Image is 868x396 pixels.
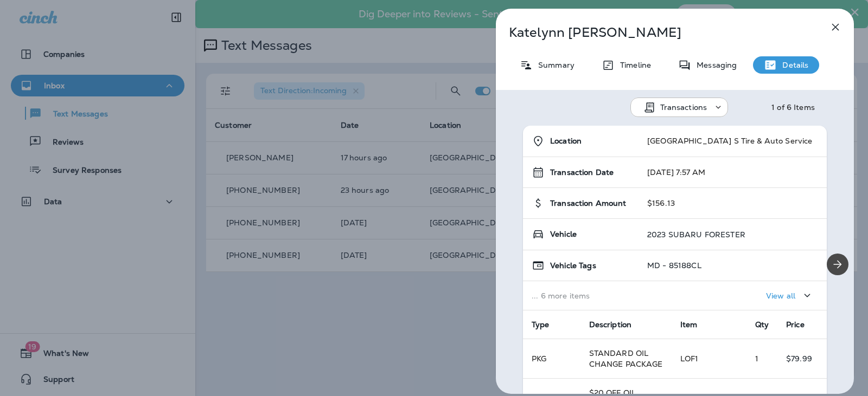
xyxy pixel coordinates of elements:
span: Vehicle [550,230,577,239]
button: View all [762,285,818,306]
span: STANDARD OIL CHANGE PACKAGE [589,348,663,369]
p: Timeline [615,61,651,69]
p: $79.99 [786,354,818,363]
span: Vehicle Tags [550,261,596,270]
span: Transaction Amount [550,199,627,208]
span: Item [680,320,698,329]
p: Details [777,61,808,69]
span: Type [532,320,550,329]
p: Messaging [691,61,737,69]
div: 1 of 6 Items [771,103,815,112]
span: Price [786,320,805,329]
td: [DATE] 7:57 AM [639,157,827,188]
span: 1 [755,354,758,363]
span: Qty [755,320,769,329]
span: Description [589,320,632,329]
p: View all [766,291,795,300]
span: PKG [532,354,546,363]
span: Location [550,137,582,146]
p: Transactions [660,103,707,112]
p: Summary [533,61,575,69]
button: Next [827,254,848,275]
span: Transaction Date [550,168,614,177]
p: 2023 SUBARU FORESTER [647,230,745,239]
p: ... 6 more items [532,291,630,300]
td: $156.13 [639,188,827,219]
p: MD - 85188CL [647,261,701,270]
p: Katelynn [PERSON_NAME] [509,25,805,40]
span: LOF1 [680,354,699,363]
td: [GEOGRAPHIC_DATA] S Tire & Auto Service [639,126,827,157]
